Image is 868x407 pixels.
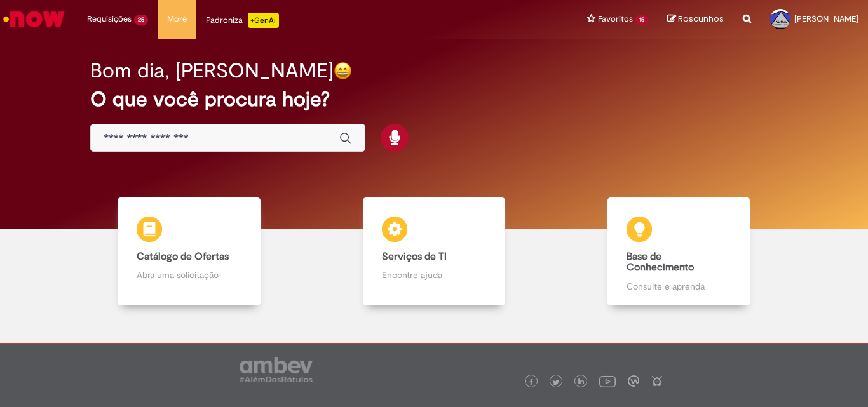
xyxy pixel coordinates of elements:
a: Rascunhos [667,13,724,25]
a: Serviços de TI Encontre ajuda [311,197,556,305]
p: +GenAi [248,13,279,28]
img: happy-face.png [334,62,352,80]
img: logo_footer_facebook.png [528,379,534,385]
span: [PERSON_NAME] [794,13,858,24]
img: ServiceNow [1,6,67,32]
span: Requisições [87,13,132,25]
img: logo_footer_youtube.png [599,373,616,389]
p: Consulte e aprenda [627,280,731,293]
img: logo_footer_ambev_rotulo_gray.png [240,357,313,382]
div: Padroniza [206,13,279,28]
img: logo_footer_twitter.png [553,379,559,385]
h2: O que você procura hoje? [90,88,778,110]
span: Favoritos [598,13,633,25]
a: Base de Conhecimento Consulte e aprenda [557,197,801,305]
span: More [167,13,187,25]
h2: Bom dia, [PERSON_NAME] [90,60,334,82]
span: 15 [635,15,648,25]
b: Base de Conhecimento [627,250,694,274]
span: 25 [134,15,148,25]
p: Abra uma solicitação [137,269,241,281]
img: logo_footer_naosei.png [651,375,663,387]
b: Serviços de TI [382,250,447,263]
img: logo_footer_linkedin.png [578,378,585,386]
p: Encontre ajuda [382,269,486,281]
a: Catálogo de Ofertas Abra uma solicitação [67,197,311,305]
span: Rascunhos [678,13,724,25]
b: Catálogo de Ofertas [137,250,229,263]
img: logo_footer_workplace.png [628,375,639,387]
